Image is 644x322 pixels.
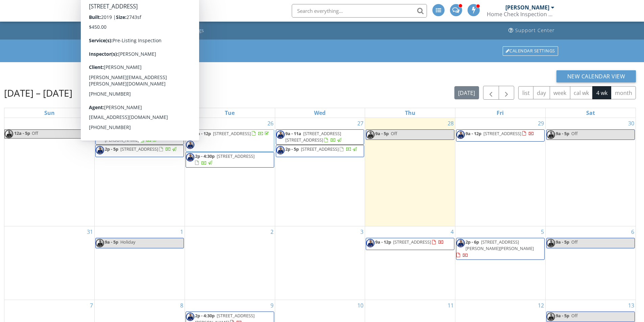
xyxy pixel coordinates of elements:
[556,313,569,319] span: 9a - 5p
[179,226,185,237] a: Go to September 1, 2025
[466,239,479,245] span: 2p - 6p
[86,9,161,23] a: SPECTORA
[4,226,95,300] td: Go to August 31, 2025
[611,86,636,99] button: month
[313,108,327,118] a: Wednesday
[466,239,534,251] span: [STREET_ADDRESS][PERSON_NAME][PERSON_NAME]
[269,300,275,311] a: Go to September 9, 2025
[276,145,364,157] a: 2p - 5p [STREET_ADDRESS]
[285,130,301,137] span: 9a - 11a
[456,239,534,258] a: 2p - 6p [STREET_ADDRESS][PERSON_NAME][PERSON_NAME]
[105,130,121,137] span: 9a - 12p
[571,313,578,319] span: Off
[195,153,255,166] a: 2p - 4:30p [STREET_ADDRESS]
[213,130,251,137] span: [STREET_ADDRESS]
[545,118,636,226] td: Go to August 30, 2025
[545,226,636,300] td: Go to September 6, 2025
[556,239,569,245] span: 9a - 5p
[456,129,545,142] a: 9a - 12p [STREET_ADDRESS]
[556,70,636,82] button: New Calendar View
[105,3,161,18] span: SPECTORA
[365,118,455,226] td: Go to August 28, 2025
[95,129,184,145] a: 9a - 12p [STREET_ADDRESS][PERSON_NAME]
[391,130,397,137] span: Off
[217,153,255,159] span: [STREET_ADDRESS]
[179,300,185,311] a: Go to September 8, 2025
[366,130,375,139] img: img_7776.jpeg
[133,24,169,37] a: Calendar
[630,226,636,237] a: Go to September 6, 2025
[43,108,56,118] a: Sunday
[223,108,236,118] a: Tuesday
[275,226,365,300] td: Go to September 3, 2025
[120,239,135,245] span: Holiday
[292,4,427,18] input: Search everything...
[86,118,94,129] a: Go to August 24, 2025
[266,118,275,129] a: Go to August 26, 2025
[5,130,13,138] img: img_7776.jpeg
[89,300,94,311] a: Go to September 7, 2025
[14,130,30,138] span: 12a - 5p
[505,4,549,11] div: [PERSON_NAME]
[86,45,559,57] h1: Calendar
[456,238,545,260] a: 2p - 6p [STREET_ADDRESS][PERSON_NAME][PERSON_NAME]
[269,226,275,237] a: Go to September 2, 2025
[184,27,204,33] div: Settings
[585,108,596,118] a: Saturday
[4,118,95,226] td: Go to August 24, 2025
[195,130,211,137] span: 9a - 12p
[449,226,455,237] a: Go to September 4, 2025
[627,300,636,311] a: Go to September 13, 2025
[86,226,94,237] a: Go to August 31, 2025
[503,46,558,56] div: Calendar Settings
[276,146,285,154] img: img_7776.jpeg
[186,130,194,139] img: img_7789.jpeg
[455,118,546,226] td: Go to August 29, 2025
[393,239,431,245] span: [STREET_ADDRESS]
[97,27,125,33] div: Dashboard
[592,86,611,99] button: 4 wk
[455,226,546,300] td: Go to September 5, 2025
[4,86,72,100] h2: [DATE] – [DATE]
[96,146,104,154] img: img_7776.jpeg
[571,130,578,137] span: Off
[547,239,555,247] img: img_7776.jpeg
[518,86,533,99] button: list
[95,226,185,300] td: Go to September 1, 2025
[120,146,158,152] span: [STREET_ADDRESS]
[185,118,275,226] td: Go to August 26, 2025
[404,108,417,118] a: Thursday
[95,145,184,157] a: 2p - 5p [STREET_ADDRESS]
[499,86,515,100] button: Next
[285,130,341,143] span: [STREET_ADDRESS] [STREET_ADDRESS]
[456,239,465,247] img: img_7776.jpeg
[375,239,391,245] span: 9a - 12p
[483,130,521,137] span: [STREET_ADDRESS]
[186,141,194,149] img: img_7776.jpeg
[487,11,554,18] div: Home Check Inspection Group
[359,226,365,237] a: Go to September 3, 2025
[86,3,100,18] img: The Best Home Inspection Software - Spectora
[276,129,364,145] a: 9a - 11a [STREET_ADDRESS] [STREET_ADDRESS]
[571,239,578,245] span: Off
[466,130,534,137] a: 9a - 12p [STREET_ADDRESS]
[366,238,454,250] a: 9a - 12p [STREET_ADDRESS]
[456,130,465,139] img: img_7776.jpeg
[506,24,557,37] a: Support Center
[276,130,285,139] img: img_7776.jpeg
[556,130,569,137] span: 9a - 5p
[550,86,570,99] button: week
[105,146,118,152] span: 2p - 5p
[285,130,342,143] a: 9a - 11a [STREET_ADDRESS] [STREET_ADDRESS]
[185,226,275,300] td: Go to September 2, 2025
[96,130,104,139] img: img_7776.jpeg
[32,130,38,136] span: Off
[366,239,375,247] img: img_7776.jpeg
[570,86,593,99] button: cal wk
[547,313,555,321] img: img_7776.jpeg
[105,130,161,143] span: [STREET_ADDRESS][PERSON_NAME]
[87,24,128,37] a: Dashboard
[186,129,274,152] a: 9a - 12p [STREET_ADDRESS]
[96,239,104,247] img: img_7776.jpeg
[533,86,550,99] button: day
